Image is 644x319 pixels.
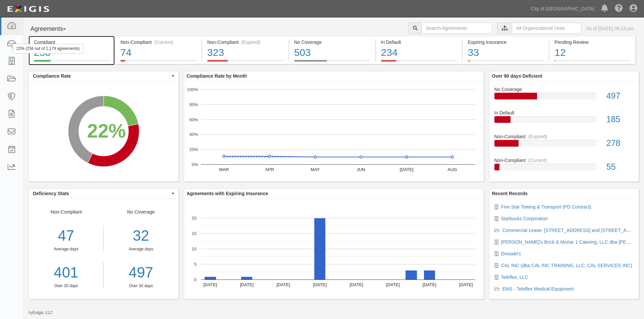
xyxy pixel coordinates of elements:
div: 503 [294,46,370,60]
text: [DATE] [349,282,363,287]
svg: A chart. [184,198,484,299]
img: logo-5460c22ac91f19d4615b14bd174203de0afe785f0fc80cf4dbbc73dc1793850b.png [5,3,51,15]
a: No Coverage503 [289,60,375,65]
div: 55 [601,161,639,173]
text: 10 [192,246,196,251]
div: Compliant [34,39,110,46]
text: MAY [311,167,320,172]
div: Non-Compliant (Current) [120,39,197,46]
div: No Coverage [489,86,639,93]
b: Recent Records [492,191,528,196]
a: Pending Review12 [549,60,636,65]
text: [DATE] [203,282,217,287]
text: 0% [192,162,198,167]
text: 0 [194,277,196,282]
text: 80% [189,102,198,107]
a: Non-Compliant(Current)74 [115,60,202,65]
div: 234 [381,46,457,60]
a: 401 [29,262,103,283]
div: Over 30 days [109,283,173,289]
text: 20 [192,216,196,221]
div: Non-Compliant (Expired) [207,39,283,46]
div: 22% [87,117,126,145]
div: 43 [12,44,21,50]
text: JUN [357,167,365,172]
div: 22% (256 out of 1,179 agreements) [13,44,84,54]
button: Agreements [29,22,79,36]
div: Over 30 days [29,283,103,289]
div: No Coverage [294,39,370,46]
div: Average days [29,246,103,252]
div: Non-Compliant [29,209,104,289]
text: 60% [189,117,198,122]
text: [DATE] [240,282,254,287]
div: 32 [109,225,173,246]
a: Expiring Insurance33 [463,60,549,65]
text: 100% [187,87,198,92]
text: [DATE] [386,282,399,287]
text: [DATE] [459,282,473,287]
b: Compliance Rate by Month [187,73,247,79]
button: Deficiency Stats [29,189,178,198]
text: 20% [189,147,198,152]
a: 497 [109,262,173,283]
div: (Current) [528,157,547,164]
text: [DATE] [313,282,327,287]
a: In Default234 [376,60,462,65]
div: Non-Compliant [489,157,639,164]
a: Compliant25622% (256 out of 1,179 agreements) [29,60,115,65]
a: CAL INC (dba CAL INC TRAINING, LLC; CAL SERVICES INC) [501,263,632,268]
div: Expiring Insurance [468,39,544,46]
text: 40% [189,132,198,137]
text: 15 [192,231,196,236]
div: 47 [29,225,103,246]
a: No Coverage497 [494,86,634,110]
div: 33 [468,46,544,60]
text: MAR [219,167,229,172]
div: 74 [120,46,197,60]
text: [DATE] [399,167,413,172]
b: Agreements with Expiring Insurance [187,191,268,196]
div: 185 [601,113,639,126]
a: City of [GEOGRAPHIC_DATA] [528,2,598,15]
span: Compliance Rate [33,73,170,79]
a: Starbucks Corporation [501,216,548,221]
i: Help Center - Complianz [615,5,623,13]
div: Non-Compliant [489,133,639,140]
div: As of [DATE] 06:13 pm [586,25,634,32]
div: 497 [601,90,639,102]
text: APR [265,167,274,172]
small: by [29,310,53,316]
button: Compliance Rate [29,71,178,81]
a: In Default185 [494,109,634,133]
b: Over 90 days Deficient [492,73,542,79]
div: 323 [207,46,283,60]
text: [DATE] [276,282,290,287]
div: In Default [489,109,639,116]
div: (Expired) [528,133,547,140]
a: Non-Compliant(Expired)278 [494,133,634,157]
div: No Coverage [104,209,178,289]
div: In Default [381,39,457,46]
div: A chart. [29,81,178,181]
text: 5 [194,262,196,267]
svg: A chart. [184,81,484,181]
div: 278 [601,137,639,149]
input: All Organizational Units [512,22,581,34]
text: [DATE] [422,282,436,287]
div: Pending Review [554,39,630,46]
div: (Expired) [241,39,260,46]
a: Exigis, LLC [33,310,53,315]
div: Average days [109,246,173,252]
a: Non-Compliant(Expired)323 [202,60,288,65]
a: Non-Compliant(Current)55 [494,157,634,176]
input: Search Agreements [422,22,492,34]
div: 12 [554,46,630,60]
div: (Current) [154,39,173,46]
a: EMS - Teleflex Medical Equipment [502,286,574,292]
span: Deficiency Stats [33,190,170,197]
